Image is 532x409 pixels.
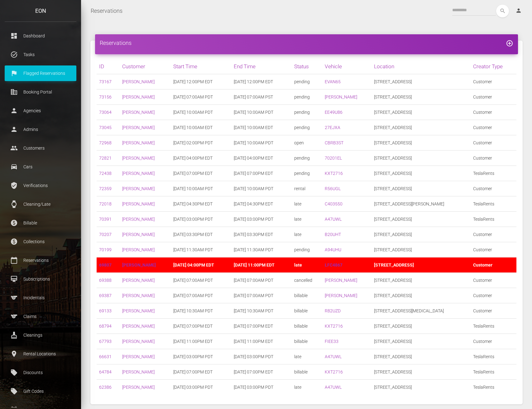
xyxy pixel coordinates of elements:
td: [STREET_ADDRESS][MEDICAL_DATA] [371,303,471,319]
a: KXT2716 [325,369,343,374]
td: TeslaRents [471,166,516,181]
td: late [292,227,322,242]
a: 70201EL [325,156,342,161]
td: [STREET_ADDRESS] [371,257,471,273]
td: billable [292,303,322,319]
a: 73045 [99,125,112,130]
a: person Admins [5,122,76,137]
a: [PERSON_NAME] [122,232,155,237]
a: KXT2716 [325,324,343,329]
a: A47UWL [325,385,342,390]
td: billable [292,288,322,303]
a: [PERSON_NAME] [122,140,155,145]
td: late [292,257,322,273]
p: Discounts [9,368,72,377]
td: Customer [471,135,516,151]
a: 69387 [99,293,112,298]
a: [PERSON_NAME] [122,110,155,115]
a: A94UHU [325,247,341,252]
td: [DATE] 12:00PM EDT [171,74,231,89]
td: Customer [471,74,516,89]
p: Gift Codes [9,387,72,396]
a: [PERSON_NAME] [122,385,155,390]
a: paid Billable [5,215,76,231]
a: sports Claims [5,309,76,324]
p: Collections [9,237,72,246]
button: search [496,5,509,17]
a: [PERSON_NAME] [122,324,155,329]
td: [STREET_ADDRESS] [371,288,471,303]
th: Vehicle [322,59,371,74]
td: late [292,212,322,227]
a: [PERSON_NAME] [122,308,155,313]
td: rental [292,181,322,196]
h4: Reservations [100,39,513,47]
a: task_alt Tasks [5,47,76,62]
a: [PERSON_NAME] [122,262,156,267]
td: Customer [471,273,516,288]
td: [DATE] 07:00PM EDT [231,364,292,380]
td: [DATE] 10:30AM PDT [231,303,292,319]
td: open [292,135,322,151]
td: [STREET_ADDRESS] [371,135,471,151]
td: pending [292,74,322,89]
a: EE49U86 [325,110,343,115]
a: paid Collections [5,234,76,249]
a: B20UHT [325,232,341,237]
p: Booking Portal [9,87,72,97]
a: [PERSON_NAME] [122,79,155,84]
a: local_offer Discounts [5,365,76,380]
td: [STREET_ADDRESS] [371,319,471,334]
td: [DATE] 03:30PM EDT [231,227,292,242]
td: [DATE] 11:00PM EDT [171,334,231,349]
a: local_offer Gift Codes [5,383,76,399]
td: TeslaRents [471,364,516,380]
p: Verifications [9,181,72,190]
th: Start Time [171,59,231,74]
a: 72821 [99,156,112,161]
td: [DATE] 03:00PM PDT [171,349,231,364]
p: Cars [9,162,72,171]
a: [PERSON_NAME] [122,293,155,298]
td: [DATE] 07:00AM PDT [171,288,231,303]
td: [STREET_ADDRESS] [371,105,471,120]
th: Creator Type [471,59,516,74]
td: [DATE] 10:00AM PDT [231,181,292,196]
td: [STREET_ADDRESS] [371,349,471,364]
td: [DATE] 10:00AM EDT [171,120,231,135]
td: [DATE] 07:00PM EDT [171,319,231,334]
a: 66631 [99,354,112,359]
a: 73064 [99,110,112,115]
a: corporate_fare Booking Portal [5,84,76,100]
td: [STREET_ADDRESS] [371,273,471,288]
td: [DATE] 07:00PM EDT [171,364,231,380]
a: LFC4867 [325,262,343,267]
a: people Customers [5,140,76,156]
a: [PERSON_NAME] [122,201,155,206]
td: [DATE] 04:30PM EDT [231,196,292,212]
a: [PERSON_NAME] [325,293,357,298]
a: [PERSON_NAME] [122,278,155,283]
td: [STREET_ADDRESS] [371,120,471,135]
a: [PERSON_NAME] [122,217,155,222]
td: [DATE] 07:00AM PDT [171,89,231,105]
a: 72018 [99,201,112,206]
a: [PERSON_NAME] [122,125,155,130]
a: [PERSON_NAME] [122,354,155,359]
a: [PERSON_NAME] [122,339,155,344]
td: Customer [471,105,516,120]
td: billable [292,319,322,334]
a: [PERSON_NAME] [122,171,155,176]
td: [DATE] 11:30AM PDT [231,242,292,257]
td: [DATE] 10:00AM PDT [231,105,292,120]
a: [PERSON_NAME] [122,94,155,99]
i: add_circle_outline [506,40,513,47]
p: Dashboard [9,31,72,41]
td: [DATE] 10:00AM PDT [171,105,231,120]
a: person [511,5,527,17]
td: late [292,380,322,395]
td: pending [292,105,322,120]
td: pending [292,89,322,105]
p: Tasks [9,50,72,59]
